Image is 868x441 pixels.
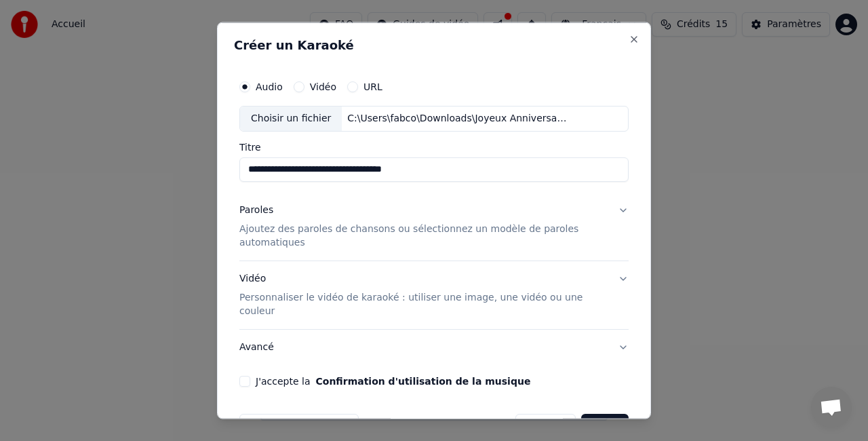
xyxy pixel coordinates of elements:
[310,82,336,92] label: Vidéo
[239,222,607,249] p: Ajoutez des paroles de chansons ou sélectionnez un modèle de paroles automatiques
[581,413,629,438] button: Créer
[239,203,273,216] div: Paroles
[239,271,607,318] div: Vidéo
[239,261,629,328] button: VidéoPersonnaliser le vidéo de karaoké : utiliser une image, une vidéo ou une couleur
[234,39,634,52] h2: Créer un Karaoké
[240,107,342,131] div: Choisir un fichier
[256,82,283,92] label: Audio
[363,82,382,92] label: URL
[239,329,629,364] button: Avancé
[515,413,575,438] button: Annuler
[239,142,629,151] label: Titre
[239,192,629,260] button: ParolesAjoutez des paroles de chansons ou sélectionnez un modèle de paroles automatiques
[315,376,530,385] button: J'accepte la
[342,112,572,126] div: C:\Users\fabco\Downloads\Joyeux Anniversaire - [PERSON_NAME].mp3
[256,376,530,385] label: J'accepte la
[239,290,607,318] p: Personnaliser le vidéo de karaoké : utiliser une image, une vidéo ou une couleur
